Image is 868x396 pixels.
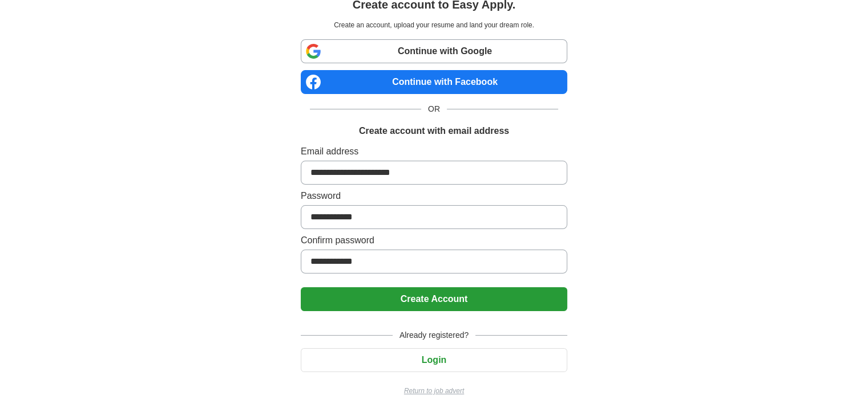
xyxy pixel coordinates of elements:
[303,20,565,30] p: Create an account, upload your resume and land your dream role.
[301,386,567,396] a: Return to job advert
[393,329,475,341] span: Already registered?
[301,348,567,372] button: Login
[301,234,567,247] label: Confirm password
[301,355,567,365] a: Login
[301,39,567,63] a: Continue with Google
[421,103,447,115] span: OR
[359,124,509,138] h1: Create account with email address
[301,287,567,311] button: Create Account
[301,70,567,94] a: Continue with Facebook
[301,145,567,158] label: Email address
[301,189,567,203] label: Password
